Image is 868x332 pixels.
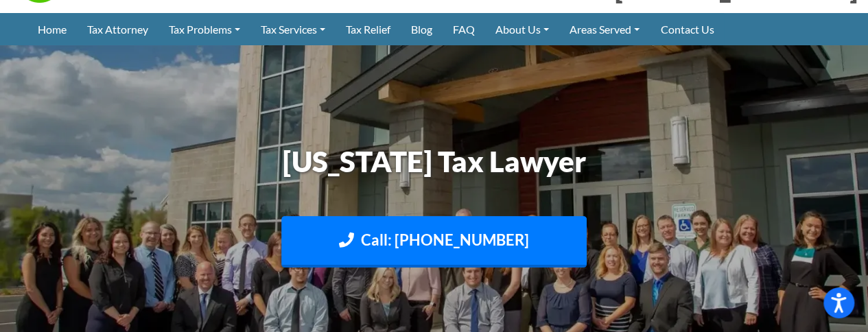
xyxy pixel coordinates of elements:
a: About Us [485,13,559,45]
a: Areas Served [559,13,650,45]
a: Blog [401,13,443,45]
a: Tax Problems [159,13,250,45]
a: Home [27,13,77,45]
h1: [US_STATE] Tax Lawyer [54,141,815,182]
a: Contact Us [650,13,724,45]
a: Tax Services [250,13,336,45]
a: Tax Attorney [77,13,159,45]
a: Call: [PHONE_NUMBER] [281,216,587,268]
a: FAQ [443,13,485,45]
a: Tax Relief [336,13,401,45]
